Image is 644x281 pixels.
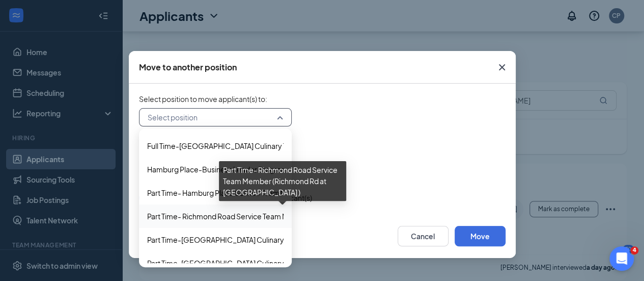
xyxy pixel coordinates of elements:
[398,226,449,246] button: Cancel
[139,62,237,73] div: Move to another position
[147,211,444,222] span: Part Time- Richmond Road Service Team Member (Richmond Rd at [GEOGRAPHIC_DATA] )
[496,61,508,73] svg: Cross
[147,258,467,269] span: Part Time-[GEOGRAPHIC_DATA] Culinary Team Member (Richmond Rd at [GEOGRAPHIC_DATA] )
[147,234,413,245] span: Part Time-[GEOGRAPHIC_DATA] Culinary Team Member ([GEOGRAPHIC_DATA])
[488,51,516,84] button: Close
[147,187,389,198] span: Part Time- Hamburg Place Service Team Member ([GEOGRAPHIC_DATA])
[147,164,367,175] span: Hamburg Place-Business Leader Program ([GEOGRAPHIC_DATA])
[147,140,465,151] span: Full Time-[GEOGRAPHIC_DATA] Culinary Team Member (Richmond Rd at [GEOGRAPHIC_DATA] )
[455,226,506,246] button: Move
[219,161,346,201] div: Part Time- Richmond Road Service Team Member (Richmond Rd at [GEOGRAPHIC_DATA] )
[139,143,506,153] span: Select stage to move applicant(s) to :
[609,246,634,271] iframe: Intercom live chat
[139,94,506,104] span: Select position to move applicant(s) to :
[630,246,638,254] span: 4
